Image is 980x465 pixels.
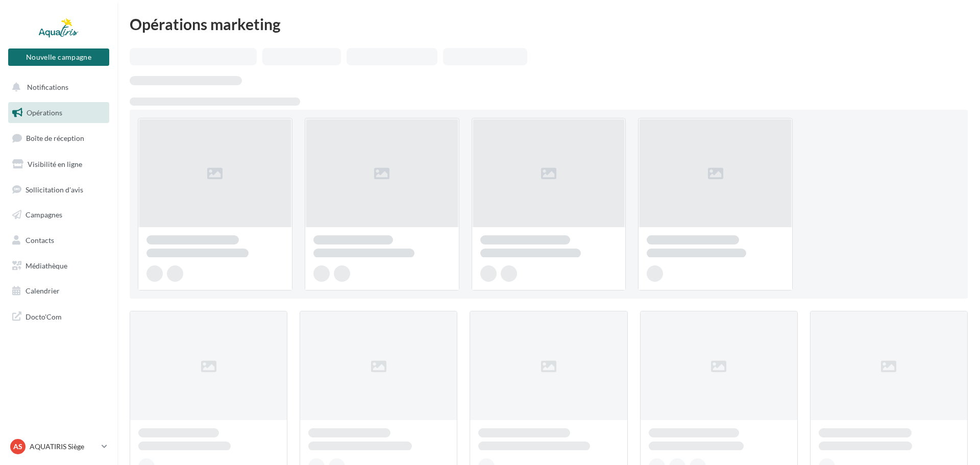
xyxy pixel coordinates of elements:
[6,306,111,327] a: Docto'Com
[130,16,968,32] div: Opérations marketing
[6,255,111,277] a: Médiathèque
[6,154,111,175] a: Visibilité en ligne
[6,204,111,226] a: Campagnes
[6,179,111,201] a: Sollicitation d'avis
[27,108,62,117] span: Opérations
[30,442,97,452] p: AQUATIRIS Siège
[13,442,22,452] span: AS
[8,48,109,66] button: Nouvelle campagne
[26,210,62,219] span: Campagnes
[26,310,62,323] span: Docto'Com
[6,230,111,251] a: Contacts
[6,102,111,124] a: Opérations
[8,437,109,456] a: AS AQUATIRIS Siège
[6,280,111,302] a: Calendrier
[28,160,82,168] span: Visibilité en ligne
[26,185,83,193] span: Sollicitation d'avis
[6,77,107,98] button: Notifications
[26,236,54,244] span: Contacts
[26,286,60,295] span: Calendrier
[27,83,68,91] span: Notifications
[26,261,67,270] span: Médiathèque
[6,127,111,149] a: Boîte de réception
[26,134,84,142] span: Boîte de réception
